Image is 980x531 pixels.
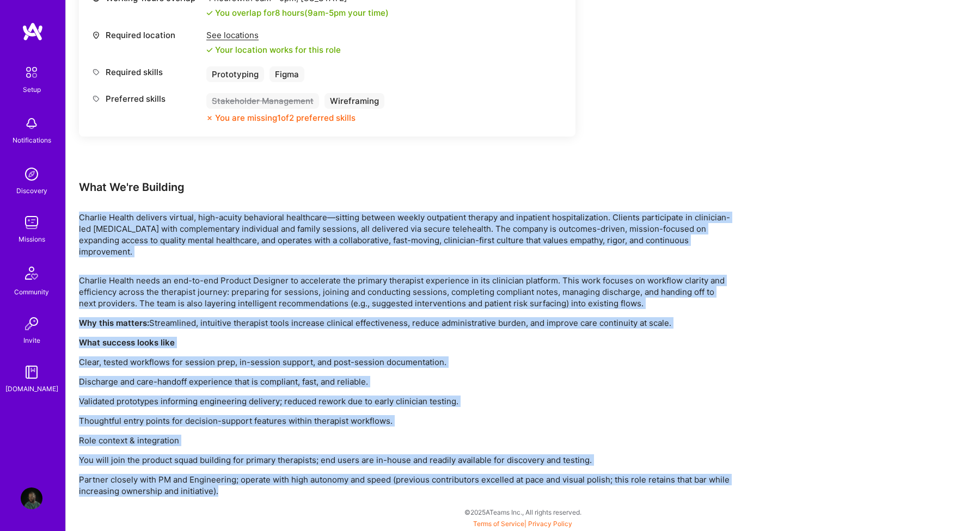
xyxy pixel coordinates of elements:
[21,313,42,335] img: Invite
[92,68,100,76] i: icon Tag
[206,115,213,121] i: icon CloseOrange
[473,520,572,528] span: |
[20,61,43,84] img: setup
[21,361,42,383] img: guide book
[206,29,341,41] div: See locations
[79,435,732,446] p: Role context & integration
[65,498,980,526] div: © 2025 ATeams Inc., All rights reserved.
[79,212,732,257] p: Charlie Health delivers virtual, high-acuity behavioral healthcare—sitting between weekly outpati...
[324,93,384,109] div: Wireframing
[79,317,732,329] p: Streamlined, intuitive therapist tools increase clinical effectiveness, reduce administrative bur...
[79,337,175,348] strong: What success looks like
[19,260,45,286] img: Community
[23,84,41,95] div: Setup
[473,520,524,528] a: Terms of Service
[79,376,732,387] p: Discharge and care-handoff experience that is compliant, fast, and reliable.
[21,487,42,509] img: User Avatar
[79,474,732,497] p: Partner closely with PM and Engineering; operate with high autonomy and speed (previous contribut...
[79,396,732,407] p: Validated prototypes informing engineering delivery; reduced rework due to early clinician testing.
[21,212,42,233] img: teamwork
[206,66,264,82] div: Prototyping
[5,383,58,394] div: [DOMAIN_NAME]
[215,7,389,18] div: You overlap for 8 hours ( your time)
[308,8,346,18] span: 9am - 5pm
[21,113,42,134] img: bell
[269,66,304,82] div: Figma
[206,44,341,55] div: Your location works for this role
[14,286,49,298] div: Community
[79,356,732,368] p: Clear, tested workflows for session prep, in-session support, and post-session documentation.
[215,112,356,124] div: You are missing 1 of 2 preferred skills
[92,29,201,41] div: Required location
[92,31,100,39] i: icon Location
[22,22,44,41] img: logo
[21,163,42,185] img: discovery
[79,275,732,309] p: Charlie Health needs an end-to-end Product Designer to accelerate the primary therapist experienc...
[206,10,213,16] i: icon Check
[528,520,572,528] a: Privacy Policy
[79,415,732,427] p: Thoughtful entry points for decision-support features within therapist workflows.
[19,233,45,245] div: Missions
[92,66,201,78] div: Required skills
[16,185,47,196] div: Discovery
[79,180,732,194] div: What We're Building
[206,47,213,53] i: icon Check
[13,134,51,146] div: Notifications
[206,93,319,109] div: Stakeholder Management
[79,454,732,466] p: You will join the product squad building for primary therapists; end users are in-house and readi...
[92,95,100,103] i: icon Tag
[18,487,45,509] a: User Avatar
[79,318,149,328] strong: Why this matters:
[92,93,201,104] div: Preferred skills
[23,335,40,346] div: Invite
